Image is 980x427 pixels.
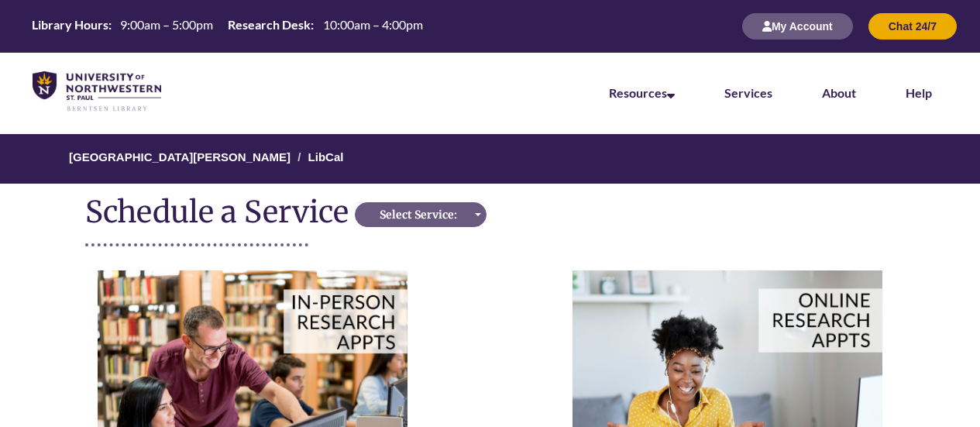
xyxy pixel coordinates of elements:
a: Resources [609,85,675,100]
th: Library Hours: [26,16,114,33]
button: Select Service: [355,202,487,227]
span: 9:00am – 5:00pm [120,17,213,32]
a: Chat 24/7 [868,19,957,33]
nav: Breadcrumb [85,134,895,184]
th: Research Desk: [222,16,316,33]
a: My Account [742,19,853,33]
a: Services [724,85,772,100]
button: My Account [742,13,853,40]
div: Schedule a Service [85,195,355,228]
a: About [822,85,856,100]
span: 10:00am – 4:00pm [323,17,423,32]
div: Select Service: [359,207,478,222]
a: Help [906,85,932,100]
a: LibCal [308,150,344,164]
img: UNWSP Library Logo [33,71,161,112]
button: Chat 24/7 [868,13,957,40]
a: Hours Today [26,16,428,36]
table: Hours Today [26,16,428,35]
a: [GEOGRAPHIC_DATA][PERSON_NAME] [69,150,291,164]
